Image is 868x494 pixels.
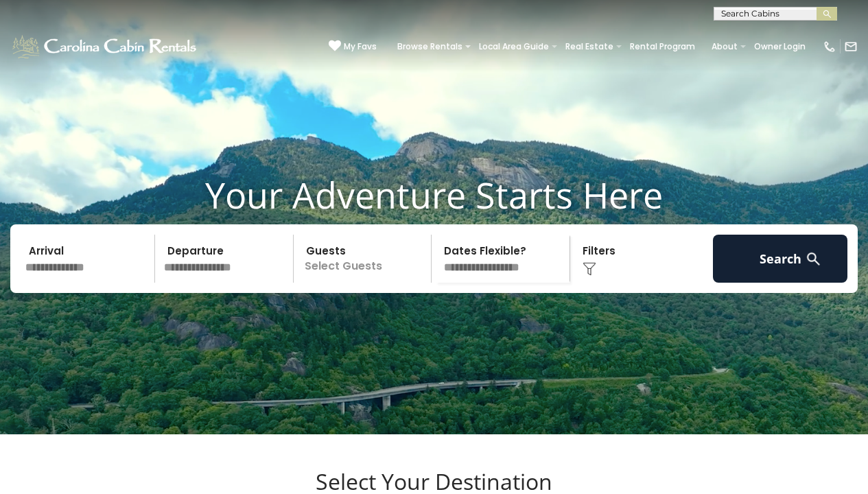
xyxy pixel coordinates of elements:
p: Select Guests [298,235,432,283]
a: My Favs [329,40,377,54]
img: filter--v1.png [583,262,596,276]
a: Owner Login [747,37,812,56]
a: Local Area Guide [472,37,556,56]
img: White-1-1-2.png [10,33,200,60]
img: search-regular-white.png [805,250,822,268]
img: mail-regular-white.png [844,40,858,54]
img: phone-regular-white.png [823,40,836,54]
button: Search [713,235,847,283]
h1: Your Adventure Starts Here [10,174,858,216]
a: Real Estate [559,37,620,56]
span: My Favs [344,40,377,53]
a: Rental Program [623,37,702,56]
a: About [705,37,744,56]
a: Browse Rentals [390,37,469,56]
